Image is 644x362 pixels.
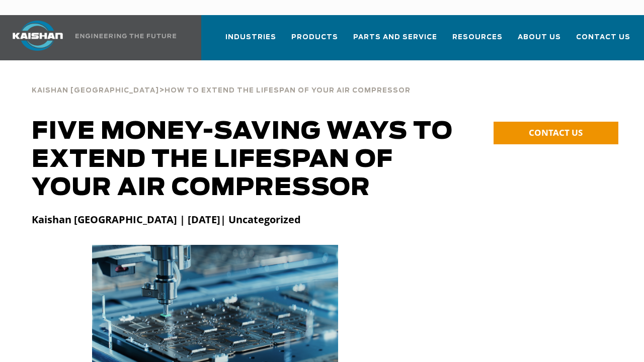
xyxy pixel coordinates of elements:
div: > [32,75,411,99]
strong: Kaishan [GEOGRAPHIC_DATA] | [DATE]| Uncategorized [32,213,301,226]
span: About Us [518,32,561,43]
span: Kaishan [GEOGRAPHIC_DATA] [32,87,159,94]
span: CONTACT US [529,127,583,138]
a: Products [291,24,338,58]
a: Kaishan [GEOGRAPHIC_DATA] [32,85,159,95]
span: Parts and Service [353,32,437,43]
a: Industries [225,24,276,58]
a: How to Extend the Lifespan of Your Air Compressor [165,85,411,95]
h1: Five Money-Saving Ways to Extend the Lifespan of Your Air Compressor [32,118,464,202]
span: Resources [452,32,503,43]
a: CONTACT US [494,122,618,144]
a: About Us [518,24,561,58]
a: Contact Us [576,24,630,58]
a: Resources [452,24,503,58]
span: Products [291,32,338,43]
span: How to Extend the Lifespan of Your Air Compressor [165,87,411,94]
a: Parts and Service [353,24,437,58]
span: Industries [225,32,276,43]
img: Engineering the future [75,34,176,38]
span: Contact Us [576,32,630,43]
